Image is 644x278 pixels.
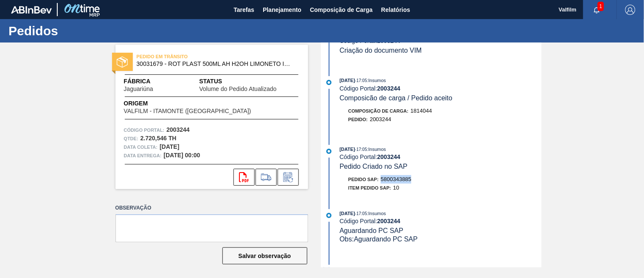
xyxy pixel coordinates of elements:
strong: 2003244 [377,85,401,92]
div: Código Portal: [340,218,541,224]
span: 2003244 [370,116,391,122]
span: Composição de Carga : [349,108,409,113]
span: [DATE] [340,211,355,216]
span: Planejamento [263,5,301,15]
span: 5800343885 [381,176,411,182]
span: Composição de Carga [310,5,373,15]
div: Informar alteração no pedido [278,169,299,186]
span: Pedido SAP: [349,177,379,182]
span: Pedido : [349,117,368,122]
strong: [DATE] [160,143,179,150]
span: : Valfilm [367,267,382,272]
img: atual [326,80,332,85]
span: - 17:05 [355,267,367,272]
span: 1 [598,2,604,11]
span: Volume do Pedido Atualizado [199,86,276,92]
span: Jaguariúna [124,86,153,92]
span: Criação do documento VIM [340,47,422,54]
span: Código Portal: [124,126,165,134]
span: [DATE] [340,78,355,83]
span: Fábrica [124,77,180,86]
span: : Insumos [367,147,386,152]
span: Data entrega: [124,151,162,160]
span: Pedido Criado no SAP [340,163,408,170]
span: Item pedido SAP: [349,185,391,190]
span: Data coleta: [124,143,158,151]
span: : Insumos [367,78,386,83]
span: Qtde : [124,134,138,143]
span: 30031679 - ROT PLAST 500ML AH H2OH LIMONETO IN211 [137,61,291,67]
span: Relatórios [381,5,410,15]
span: Status [199,77,299,86]
button: Salvar observação [222,247,307,264]
strong: [DATE] 00:00 [164,152,200,159]
button: Notificações [583,4,610,16]
span: : Insumos [367,211,386,216]
img: status [117,57,128,68]
div: Código Portal: [340,153,541,160]
span: Tarefas [233,5,254,15]
img: atual [326,149,332,154]
span: Aguardando PC SAP [340,227,403,234]
label: Observação [115,202,308,214]
strong: 2003244 [377,153,401,160]
span: Composicão de carga / Pedido aceito [340,94,453,102]
span: Origem [124,99,276,108]
span: [DATE] [340,267,355,272]
span: PEDIDO EM TRÂNSITO [137,52,256,61]
strong: 2.720,546 TH [141,135,177,142]
img: atual [326,213,332,218]
div: Código Portal: [340,85,541,92]
span: - 17:05 [355,147,367,152]
span: 10 [393,184,399,191]
strong: 2003244 [377,218,401,224]
span: - 17:05 [355,78,367,83]
span: VALFILM - ITAMONTE ([GEOGRAPHIC_DATA]) [124,108,251,114]
div: Ir para Composição de Carga [256,169,277,186]
img: TNhmsLtSVTkK8tSr43FrP2fwEKptu5GPRR3wAAAABJRU5ErkJggg== [11,6,52,14]
span: 1814044 [411,108,432,114]
span: - 17:05 [355,211,367,216]
img: Logout [625,5,636,15]
div: Abrir arquivo PDF [233,169,255,186]
span: [DATE] [340,147,355,152]
span: Obs: Aguardando PC SAP [340,235,418,243]
h1: Pedidos [8,26,159,36]
strong: 2003244 [166,126,190,133]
